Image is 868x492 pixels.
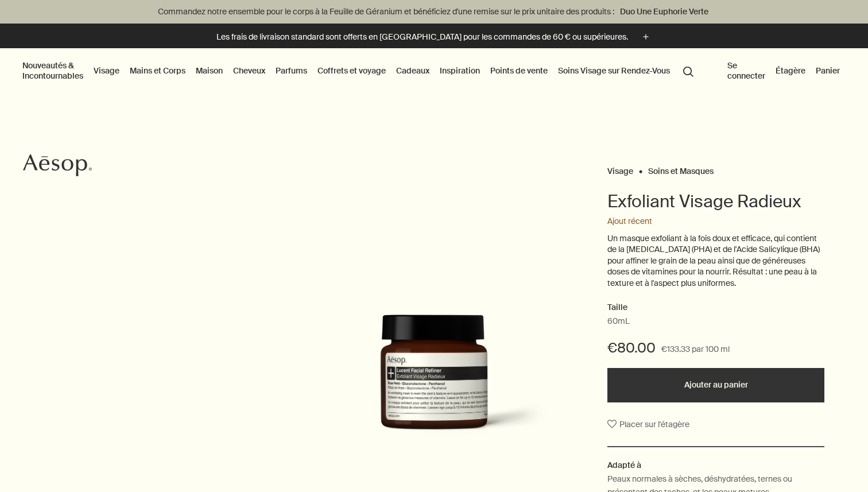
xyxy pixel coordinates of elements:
button: Les frais de livraison standard sont offerts en [GEOGRAPHIC_DATA] pour les commandes de 60 € ou s... [216,30,652,44]
button: Placer sur l'étagère [607,414,689,435]
a: Soins Visage sur Rendez-Vous [556,63,672,78]
a: Aesop [20,151,95,183]
a: Visage [607,166,633,171]
a: Parfums [273,63,309,78]
nav: supplementary [725,48,848,94]
h2: Adapté à [607,459,824,471]
a: Coffrets et voyage [315,63,388,78]
p: Les frais de livraison standard sont offerts en [GEOGRAPHIC_DATA] pour les commandes de 60 € ou s... [216,31,628,43]
span: €80.00 [607,339,656,357]
a: Visage [91,63,122,78]
span: €133.33 par 100 ml [661,343,730,357]
a: Soins et Masques [648,166,714,171]
button: Nouveautés & Incontournables [20,58,86,83]
p: Commandez notre ensemble pour le corps à la Feuille de Géranium et bénéficiez d'une remise sur le... [11,6,857,18]
a: Étagère [773,63,808,78]
button: Lancer une recherche [678,60,699,82]
p: Un masque exfoliant à la fois doux et efficace, qui contient de la [MEDICAL_DATA] (PHA) et de l'A... [607,233,824,289]
a: Cadeaux [394,63,432,78]
button: Panier [813,63,842,78]
button: Se connecter [725,58,768,83]
a: Duo Une Euphorie Verte [618,5,711,18]
button: Points de vente [488,63,550,78]
nav: primary [20,48,719,94]
a: Mains et Corps [127,63,188,78]
a: Cheveux [231,63,268,78]
h2: Taille [607,301,824,315]
a: Maison [193,63,225,78]
span: 60mL [607,316,630,327]
svg: Aesop [23,154,92,177]
img: Back of Lucent Facial Refiner in a glass jar. [325,315,578,448]
a: Inspiration [437,63,482,78]
h1: Exfoliant Visage Radieux [607,190,824,213]
button: Ajouter au panier - €80.00 [607,368,824,402]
